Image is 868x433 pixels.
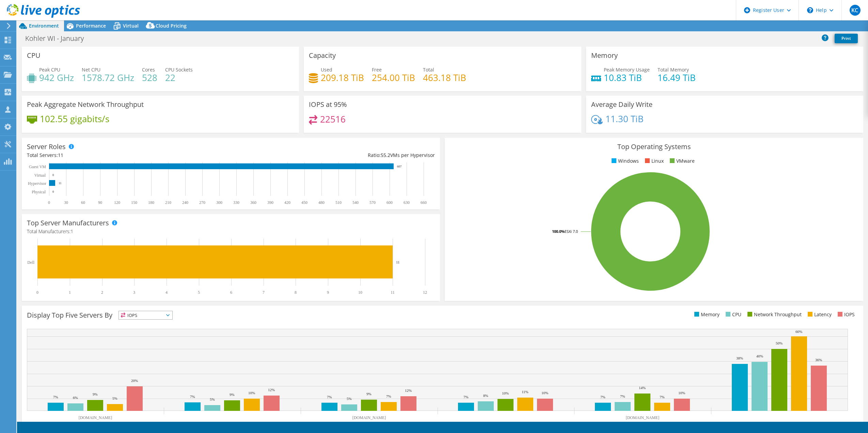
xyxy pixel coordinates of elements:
[502,391,509,395] text: 10%
[605,115,644,123] h4: 11.30 TiB
[182,200,188,205] text: 240
[335,200,342,205] text: 510
[372,66,382,73] span: Free
[199,200,205,205] text: 270
[165,200,171,205] text: 210
[386,200,393,205] text: 600
[450,143,858,150] h3: Top Operating Systems
[82,66,100,73] span: Net CPU
[850,5,861,16] span: KC
[321,74,364,81] h4: 209.18 TiB
[29,164,46,169] text: Guest VM
[795,330,802,334] text: 60%
[142,66,155,73] span: Cores
[284,200,290,205] text: 420
[327,395,332,399] text: 7%
[131,200,137,205] text: 150
[405,388,412,392] text: 12%
[610,157,639,165] li: Windows
[190,395,195,399] text: 7%
[320,115,346,123] h4: 22516
[391,290,395,295] text: 11
[295,290,297,295] text: 8
[604,74,650,81] h4: 10.83 TiB
[52,173,54,177] text: 0
[600,395,605,399] text: 7%
[815,358,822,362] text: 36%
[53,395,58,399] text: 7%
[397,165,402,168] text: 607
[210,397,215,401] text: 5%
[268,388,275,392] text: 12%
[678,391,685,395] text: 10%
[250,200,256,205] text: 360
[366,392,372,396] text: 9%
[59,181,62,185] text: 11
[123,22,139,29] span: Virtual
[318,200,325,205] text: 480
[776,341,783,345] text: 50%
[358,290,362,295] text: 10
[165,290,168,295] text: 4
[142,74,157,81] h4: 528
[660,395,665,399] text: 7%
[52,190,54,193] text: 0
[112,396,117,400] text: 5%
[352,415,386,420] text: [DOMAIN_NAME]
[165,74,193,81] h4: 22
[591,101,652,108] h3: Average Daily Write
[73,396,78,400] text: 6%
[34,173,46,178] text: Virtual
[133,290,135,295] text: 3
[423,74,466,81] h4: 463.18 TiB
[40,115,109,123] h4: 102.55 gigabits/s
[836,311,855,318] li: IOPS
[27,151,231,159] div: Total Servers:
[36,290,38,295] text: 0
[119,311,172,319] span: IOPS
[369,200,376,205] text: 570
[565,229,578,234] tspan: ESXi 7.0
[604,66,650,73] span: Peak Memory Usage
[806,311,832,318] li: Latency
[263,290,265,295] text: 7
[165,66,193,73] span: CPU Sockets
[27,52,41,59] h3: CPU
[156,22,187,29] span: Cloud Pricing
[233,200,239,205] text: 330
[423,66,434,73] span: Total
[27,101,144,108] h3: Peak Aggregate Network Throughput
[421,200,427,205] text: 660
[81,200,85,205] text: 60
[386,394,391,398] text: 7%
[248,391,255,395] text: 10%
[230,392,235,397] text: 9%
[82,74,134,81] h4: 1578.72 GHz
[591,52,618,59] h3: Memory
[309,52,336,59] h3: Capacity
[404,200,410,205] text: 630
[620,394,625,398] text: 7%
[101,290,103,295] text: 2
[28,181,46,186] text: Hypervisor
[396,260,400,264] text: 11
[658,66,689,73] span: Total Memory
[483,394,488,398] text: 8%
[131,379,138,383] text: 20%
[48,200,50,205] text: 0
[148,200,154,205] text: 180
[347,397,352,401] text: 5%
[70,228,73,235] span: 1
[39,66,60,73] span: Peak CPU
[381,152,390,158] span: 55.2
[76,22,106,29] span: Performance
[463,395,469,399] text: 7%
[39,74,74,81] h4: 942 GHz
[27,143,66,150] h3: Server Roles
[93,392,98,396] text: 9%
[352,200,359,205] text: 540
[327,290,329,295] text: 9
[98,200,102,205] text: 90
[114,200,120,205] text: 120
[746,311,802,318] li: Network Throughput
